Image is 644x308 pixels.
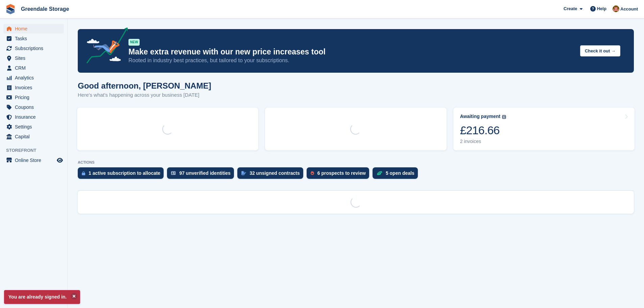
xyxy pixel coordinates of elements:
a: menu [3,122,64,132]
a: menu [3,83,64,92]
span: Online Store [15,156,55,165]
div: 32 unsigned contracts [249,170,300,176]
span: Account [620,6,638,13]
span: Analytics [15,73,55,82]
span: CRM [15,63,55,73]
span: Home [15,24,55,33]
span: Tasks [15,34,55,43]
button: Check it out → [580,45,620,56]
img: icon-info-grey-7440780725fd019a000dd9b08b2336e03edf1995a4989e88bcd33f0948082b44.svg [502,115,506,119]
div: 1 active subscription to allocate [89,170,160,176]
a: menu [3,112,64,122]
a: 1 active subscription to allocate [78,167,167,182]
a: Preview store [56,156,64,164]
a: menu [3,24,64,33]
a: menu [3,63,64,73]
a: Awaiting payment £216.66 2 invoices [453,108,635,150]
span: Coupons [15,102,55,112]
img: Justin Swingler [613,5,619,12]
a: menu [3,34,64,43]
a: menu [3,93,64,102]
img: price-adjustments-announcement-icon-8257ccfd72463d97f412b2fc003d46551f7dbcb40ab6d574587a9cd5c0d94... [81,27,128,66]
a: Greendale Storage [18,3,72,15]
div: 5 open deals [386,170,414,176]
span: Subscriptions [15,44,55,53]
div: NEW [128,39,140,46]
p: ACTIONS [78,160,634,165]
span: Create [564,5,577,12]
a: menu [3,73,64,82]
span: Invoices [15,83,55,92]
p: Here's what's happening across your business [DATE] [78,91,211,99]
img: prospect-51fa495bee0391a8d652442698ab0144808aea92771e9ea1ae160a38d050c398.svg [311,171,314,175]
span: Capital [15,132,55,141]
a: menu [3,132,64,141]
h1: Good afternoon, [PERSON_NAME] [78,81,211,90]
span: Help [597,5,606,12]
img: stora-icon-8386f47178a22dfd0bd8f6a31ec36ba5ce8667c1dd55bd0f319d3a0aa187defe.svg [5,4,16,14]
img: deal-1b604bf984904fb50ccaf53a9ad4b4a5d6e5aea283cecdc64d6e3604feb123c2.svg [377,171,382,175]
img: active_subscription_to_allocate_icon-d502201f5373d7db506a760aba3b589e785aa758c864c3986d89f69b8ff3... [82,171,85,175]
span: Storefront [6,147,67,154]
a: 5 open deals [373,167,421,182]
p: Rooted in industry best practices, but tailored to your subscriptions. [128,57,575,64]
span: Sites [15,53,55,63]
a: menu [3,102,64,112]
a: 32 unsigned contracts [237,167,307,182]
div: 6 prospects to review [317,170,366,176]
p: Make extra revenue with our new price increases tool [128,47,575,57]
div: £216.66 [460,123,506,137]
span: Settings [15,122,55,132]
p: You are already signed in. [4,290,80,304]
div: 97 unverified identities [179,170,231,176]
div: 2 invoices [460,139,506,144]
a: menu [3,53,64,63]
img: verify_identity-adf6edd0f0f0b5bbfe63781bf79b02c33cf7c696d77639b501bdc392416b5a36.svg [171,171,176,175]
div: Awaiting payment [460,114,501,119]
a: menu [3,44,64,53]
a: menu [3,156,64,165]
img: contract_signature_icon-13c848040528278c33f63329250d36e43548de30e8caae1d1a13099fd9432cc5.svg [241,171,246,175]
a: 6 prospects to review [307,167,373,182]
span: Insurance [15,112,55,122]
a: 97 unverified identities [167,167,237,182]
span: Pricing [15,93,55,102]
